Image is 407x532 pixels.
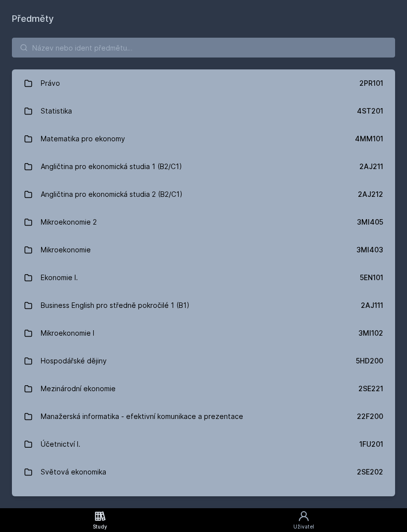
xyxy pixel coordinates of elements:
div: 5EN101 [360,273,383,283]
div: Study [93,523,107,531]
a: Statistika 4ST201 [12,97,395,125]
div: 4ST201 [357,106,383,116]
a: Ekonomie I. 5EN101 [12,264,395,292]
div: Mikroekonomie I [41,323,94,343]
div: Ekonomie I. [41,268,78,288]
div: 2SE202 [357,467,383,477]
a: Právo 2PR101 [12,69,395,97]
a: Angličtina pro ekonomická studia 2 (B2/C1) 2AJ212 [12,180,395,208]
div: 2AJ212 [358,189,383,199]
a: Světová ekonomika 2SE202 [12,458,395,486]
div: Angličtina pro ekonomická studia 1 (B2/C1) [41,157,182,177]
div: 1FU201 [359,439,383,449]
h1: Předměty [12,12,395,26]
div: Světová ekonomika [41,462,106,482]
div: 5EN411 [359,495,383,505]
a: Mezinárodní ekonomie 2SE221 [12,375,395,403]
a: Mikroekonomie 3MI403 [12,236,395,264]
div: Právo [41,73,60,93]
a: Angličtina pro ekonomická studia 1 (B2/C1) 2AJ211 [12,153,395,180]
a: Manažerská informatika - efektivní komunikace a prezentace 22F200 [12,403,395,430]
a: Hospodářské dějiny 5HD200 [12,347,395,375]
div: Hospodářské dějiny [41,351,107,371]
div: 3MI405 [357,217,383,227]
div: 5HD200 [356,356,383,366]
div: 2AJ111 [361,300,383,310]
div: Mikroekonomie [41,240,91,260]
div: 2SE221 [358,384,383,394]
div: Manažerská informatika - efektivní komunikace a prezentace [41,407,243,426]
a: Mikroekonomie 2 3MI405 [12,208,395,236]
div: Ekonomie II. [41,490,79,510]
div: Mikroekonomie 2 [41,212,97,232]
input: Název nebo ident předmětu… [12,38,395,58]
a: Business English pro středně pokročilé 1 (B1) 2AJ111 [12,292,395,319]
div: 4MM101 [355,134,383,144]
div: 22F200 [357,412,383,421]
div: Mezinárodní ekonomie [41,379,116,399]
div: Matematika pro ekonomy [41,129,125,149]
div: Angličtina pro ekonomická studia 2 (B2/C1) [41,184,183,204]
div: Uživatel [293,523,314,531]
div: Business English pro středně pokročilé 1 (B1) [41,296,190,315]
div: Účetnictví I. [41,434,80,454]
div: 2PR101 [359,78,383,88]
div: 3MI403 [356,245,383,255]
a: Matematika pro ekonomy 4MM101 [12,125,395,153]
div: Statistika [41,101,72,121]
a: Účetnictví I. 1FU201 [12,430,395,458]
a: Mikroekonomie I 3MI102 [12,319,395,347]
a: Ekonomie II. 5EN411 [12,486,395,514]
div: 3MI102 [358,328,383,338]
div: 2AJ211 [359,162,383,172]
